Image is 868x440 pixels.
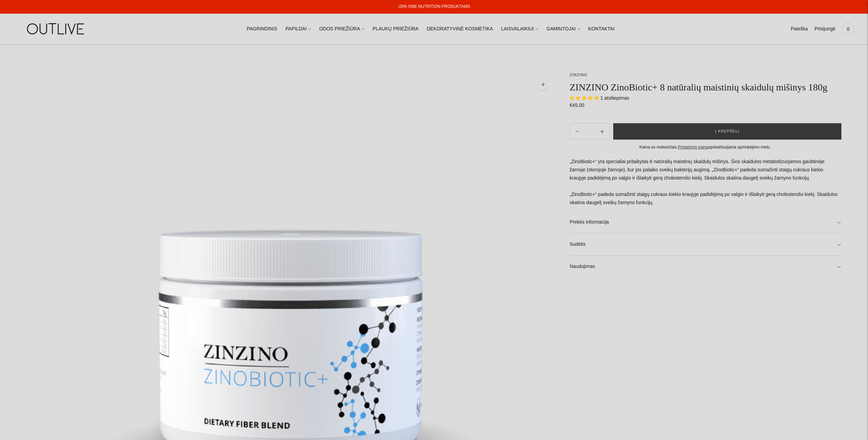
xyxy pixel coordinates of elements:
[570,144,841,151] div: Kaina su mokesčiais. apskaičiuojama apmokėjimo metu.
[427,22,493,37] a: DEKORATYVINĖ KOSMETIKA
[570,95,600,101] span: 5.00 stars
[247,22,277,37] a: PAGRINDINIS
[397,4,470,9] a: -20% ONE NUTRITION PRODUKTAMS
[570,81,841,93] h1: ZINZINO ZinoBiotic+ 8 natūralių maistinių skaidulų mišinys 180g
[501,22,538,37] a: LAISVALAIKIUI
[678,145,708,150] a: Pristatymo kaina
[570,256,841,278] a: Naudojimas
[570,73,587,77] a: ZINZINO
[319,22,365,37] a: ODOS PRIEŽIŪRA
[570,158,841,207] p: „ZinoBiotic+“ yra specialiai pritaikytas 8 natūralių maistinių skaidulų mišinys. Šios skaidulos m...
[595,123,609,140] button: Subtract product quantity
[843,24,853,34] span: 0
[600,95,629,101] span: 1 atsiliepimas
[570,211,841,233] a: Prekės informacija
[585,127,595,137] input: Product quantity
[285,22,311,37] a: PAPILDAI
[613,123,841,140] button: Į krepšelį
[570,123,584,140] button: Add product quantity
[570,233,841,255] a: Sudėtis
[842,22,854,37] a: 0
[14,17,99,41] img: OUTLIVE
[791,22,808,37] a: Paieška
[570,102,584,108] span: €45,00
[546,22,580,37] a: GAMINTOJAI
[373,22,419,37] a: PLAUKŲ PRIEŽIŪRA
[588,22,615,37] a: KONTAKTAI
[715,128,739,135] span: Į krepšelį
[814,22,835,37] a: Prisijungti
